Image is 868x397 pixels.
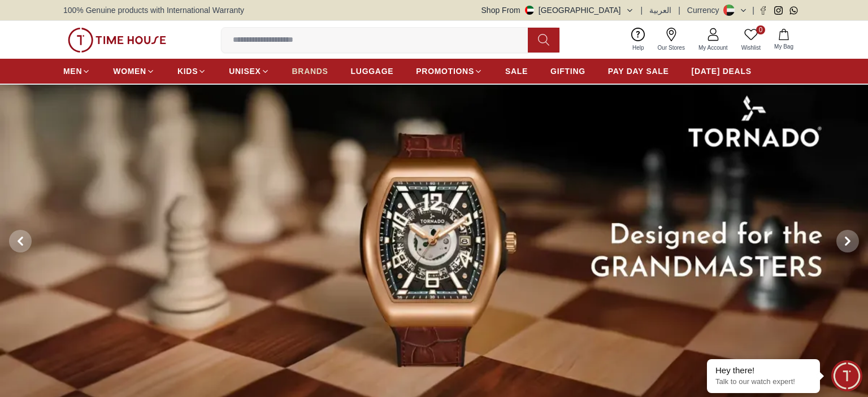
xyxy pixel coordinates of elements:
a: Instagram [774,6,783,15]
a: PROMOTIONS [416,61,483,81]
span: SALE [505,66,528,77]
span: PAY DAY SALE [608,66,669,77]
span: Help [628,43,649,52]
a: MEN [63,61,90,81]
a: BRANDS [292,61,328,81]
span: | [752,5,754,16]
a: Our Stores [651,25,692,54]
a: [DATE] DEALS [692,61,752,81]
span: MEN [63,66,82,77]
a: SALE [505,61,528,81]
img: United Arab Emirates [525,6,534,15]
span: | [678,5,680,16]
span: BRANDS [292,66,328,77]
button: Shop From[GEOGRAPHIC_DATA] [481,5,634,16]
span: | [641,5,643,16]
span: KIDS [177,66,198,77]
span: WOMEN [113,66,146,77]
span: Wishlist [737,43,765,52]
span: Our Stores [653,43,689,52]
a: KIDS [177,61,206,81]
a: GIFTING [550,61,585,81]
a: UNISEX [229,61,269,81]
span: GIFTING [550,66,585,77]
span: 0 [756,25,765,34]
div: Chat Widget [831,360,862,391]
p: Talk to our watch expert! [715,377,811,387]
a: 0Wishlist [735,25,767,54]
img: ... [68,28,166,53]
span: LUGGAGE [351,66,394,77]
span: [DATE] DEALS [692,66,752,77]
span: My Account [694,43,732,52]
a: WOMEN [113,61,155,81]
button: العربية [649,5,671,16]
span: 100% Genuine products with International Warranty [63,5,244,16]
div: Currency [687,5,724,16]
a: PAY DAY SALE [608,61,669,81]
span: PROMOTIONS [416,66,474,77]
div: Hey there! [715,365,811,376]
a: LUGGAGE [351,61,394,81]
button: My Bag [767,27,800,53]
a: Help [626,25,651,54]
a: Whatsapp [789,6,798,15]
span: My Bag [770,42,798,51]
span: UNISEX [229,66,261,77]
a: Facebook [759,6,767,15]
